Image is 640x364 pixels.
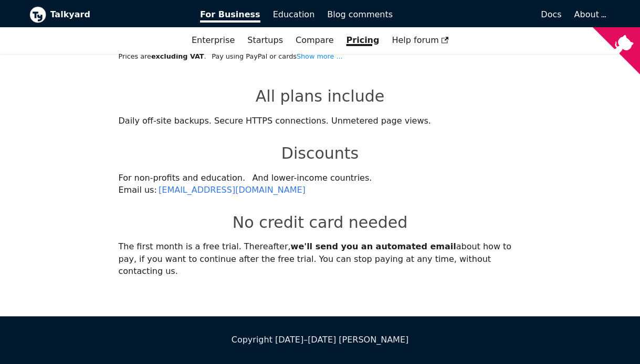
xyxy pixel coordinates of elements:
[29,6,46,23] img: Talkyard logo
[119,213,522,233] h2: No credit card needed
[297,52,343,60] a: Show more ...
[119,240,522,277] p: The first month is a free trial. Thereafter, about how to pay, if you want to continue after the ...
[327,9,393,19] span: Blog comments
[119,172,522,196] p: For non-profits and education. And lower-income countries. Email us:
[29,6,186,23] a: Talkyard logoTalkyard
[119,115,522,127] p: Daily off-site backups. Secure HTTPS connections. Unmetered page views.
[119,144,522,163] h2: Discounts
[159,185,306,195] a: [EMAIL_ADDRESS][DOMAIN_NAME]
[119,52,522,61] p: Prices are . Pay using PayPal or cards
[241,31,289,49] a: Startups
[291,241,456,251] b: we'll send you an automated email
[267,6,321,24] a: Education
[273,9,315,19] span: Education
[50,8,186,21] b: Talkyard
[296,35,334,45] a: Compare
[200,9,260,23] span: For Business
[119,86,522,106] h2: All plans include
[340,31,386,49] a: Pricing
[399,6,568,24] a: Docs
[392,35,448,45] span: Help forum
[194,6,267,24] a: For Business
[541,9,561,19] span: Docs
[29,333,611,347] div: Copyright [DATE]–[DATE] [PERSON_NAME]
[185,31,241,49] a: Enterprise
[151,52,204,60] strong: excluding VAT
[385,31,455,49] a: Help forum
[574,9,605,19] a: About
[321,6,399,24] a: Blog comments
